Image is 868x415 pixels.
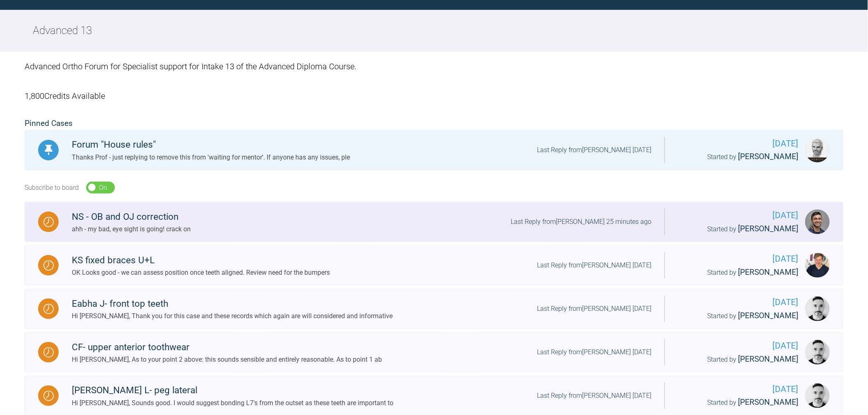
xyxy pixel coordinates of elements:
img: Derek Lombard [805,296,830,321]
div: Subscribe to board [25,182,79,193]
div: Forum "House rules" [72,137,350,152]
span: [PERSON_NAME] [738,311,799,320]
span: [DATE] [678,339,799,353]
div: KS fixed braces U+L [72,253,330,268]
div: CF- upper anterior toothwear [72,340,382,355]
h2: Pinned Cases [25,117,843,130]
span: [DATE] [678,296,799,309]
div: Eabha J- front top teeth [72,296,393,311]
div: Started by [678,310,799,322]
a: PinnedForum "House rules"Thanks Prof - just replying to remove this from 'waiting for mentor'. If... [25,130,843,170]
span: [PERSON_NAME] [738,354,799,364]
div: Hi [PERSON_NAME], Sounds good. I would suggest bonding L7's from the outset as these teeth are im... [72,398,393,408]
div: Last Reply from [PERSON_NAME] [DATE] [537,390,651,401]
div: OK Looks good - we can assess position once teeth aligned. Review need for the bumpers [72,267,330,278]
span: [PERSON_NAME] [738,267,799,277]
img: Derek Lombard [805,383,830,408]
div: Last Reply from [PERSON_NAME] [DATE] [537,303,651,314]
img: Waiting [43,217,54,227]
span: [DATE] [678,137,799,150]
div: Started by [678,266,799,279]
div: Thanks Prof - just replying to remove this from 'waiting for mentor'. If anyone has any issues, ple [72,152,350,163]
img: Adam Moosa [805,210,830,234]
img: Jack Gardner [805,253,830,278]
div: Hi [PERSON_NAME], Thank you for this case and these records which again are will considered and i... [72,311,393,322]
div: ahh - my bad, eye sight is going! crack on [72,224,191,235]
a: WaitingNS - OB and OJ correctionahh - my bad, eye sight is going! crack onLast Reply from[PERSON_... [25,202,843,242]
div: Last Reply from [PERSON_NAME] 25 minutes ago [511,217,651,227]
h2: Advanced 13 [33,22,92,39]
span: [PERSON_NAME] [738,224,799,233]
img: Waiting [43,260,54,271]
img: Waiting [43,391,54,401]
div: Last Reply from [PERSON_NAME] [DATE] [537,260,651,271]
img: Pinned [43,145,54,155]
div: [PERSON_NAME] L- peg lateral [72,383,393,398]
div: Last Reply from [PERSON_NAME] [DATE] [537,145,651,155]
img: Waiting [43,347,54,358]
span: [DATE] [678,209,799,222]
div: On [99,182,107,193]
div: Advanced Ortho Forum for Specialist support for Intake 13 of the Advanced Diploma Course. [25,52,843,81]
div: 1,800 Credits Available [25,81,843,111]
img: Derek Lombard [805,340,830,365]
div: Started by [678,353,799,366]
div: Started by [678,396,799,409]
div: NS - OB and OJ correction [72,210,191,224]
div: Started by [678,223,799,235]
span: [DATE] [678,252,799,266]
img: Ross Hobson [805,138,830,162]
span: [PERSON_NAME] [738,397,799,407]
div: Last Reply from [PERSON_NAME] [DATE] [537,347,651,358]
a: WaitingCF- upper anterior toothwearHi [PERSON_NAME], As to your point 2 above: this sounds sensib... [25,332,843,372]
img: Waiting [43,304,54,314]
span: [DATE] [678,383,799,396]
span: [PERSON_NAME] [738,152,799,161]
a: WaitingEabha J- front top teethHi [PERSON_NAME], Thank you for this case and these records which ... [25,289,843,329]
a: WaitingKS fixed braces U+LOK Looks good - we can assess position once teeth aligned. Review need ... [25,245,843,285]
div: Started by [678,150,799,163]
div: Hi [PERSON_NAME], As to your point 2 above: this sounds sensible and entirely reasonable. As to p... [72,354,382,365]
